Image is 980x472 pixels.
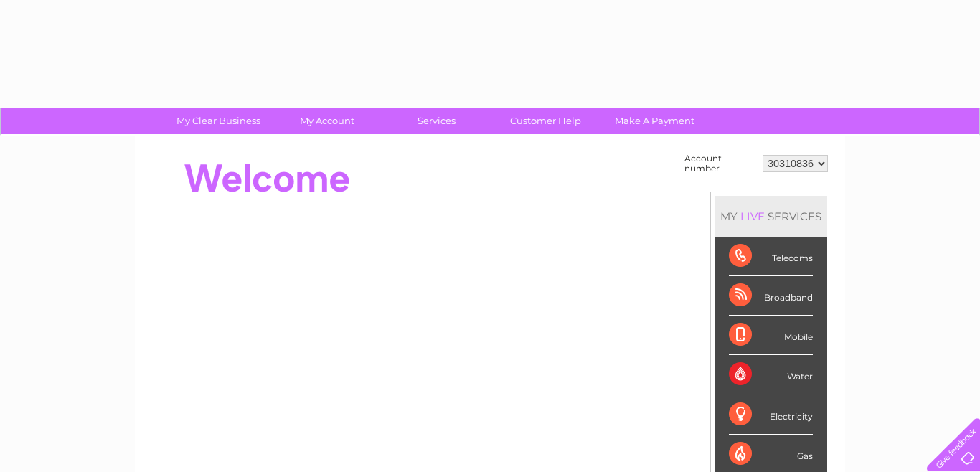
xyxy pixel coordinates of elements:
[729,395,813,435] div: Electricity
[715,196,827,237] div: MY SERVICES
[729,316,813,355] div: Mobile
[729,355,813,395] div: Water
[729,276,813,316] div: Broadband
[729,237,813,276] div: Telecoms
[486,108,605,134] a: Customer Help
[159,108,278,134] a: My Clear Business
[377,108,496,134] a: Services
[681,150,759,177] td: Account number
[268,108,387,134] a: My Account
[738,209,768,223] div: LIVE
[595,108,714,134] a: Make A Payment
